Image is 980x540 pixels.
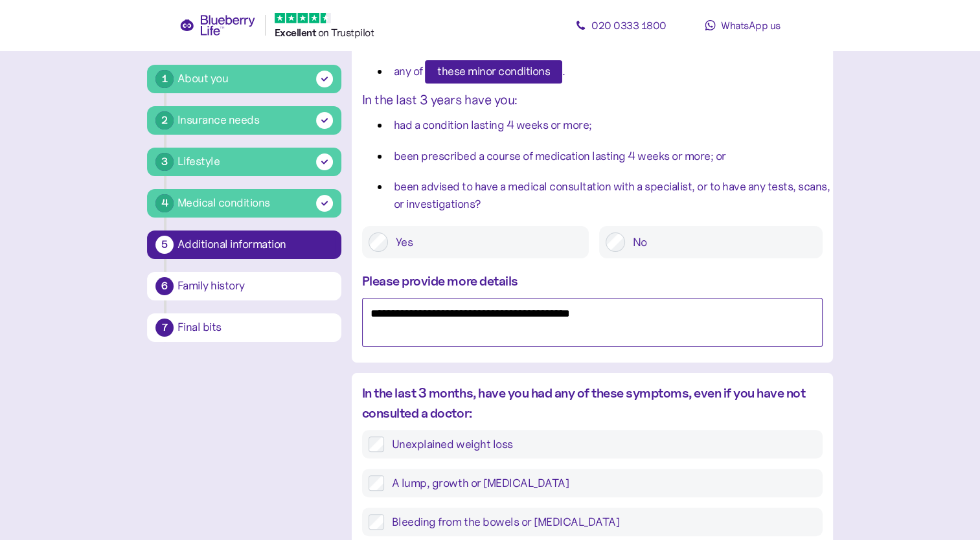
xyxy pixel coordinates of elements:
[394,60,565,84] div: any of .
[155,236,174,254] div: 5
[155,277,174,295] div: 6
[721,19,781,32] span: WhatsApp us
[147,313,341,342] button: 7Final bits
[177,194,270,212] div: Medical conditions
[384,475,816,491] label: A lump, growth or [MEDICAL_DATA]
[384,514,816,530] label: Bleeding from the bowels or [MEDICAL_DATA]
[394,148,726,165] div: been prescribed a course of medication lasting 4 weeks or more; or
[563,12,679,38] a: 020 0333 1800
[155,111,174,129] div: 2
[437,61,550,83] span: these minor conditions
[384,436,816,452] label: Unexplained weight loss
[155,70,174,88] div: 1
[147,272,341,300] button: 6Family history
[155,194,174,212] div: 4
[318,26,374,39] span: on Trustpilot
[394,178,839,214] div: been advised to have a medical consultation with a specialist, or to have any tests, scans, or in...
[362,271,823,291] div: Please provide more details
[147,148,341,176] button: 3Lifestyle
[177,153,220,170] div: Lifestyle
[177,280,333,292] div: Family history
[685,12,801,38] a: WhatsApp us
[155,153,174,171] div: 3
[362,90,823,110] div: In the last 3 years have you:
[425,60,562,84] button: these minor conditions
[625,232,816,252] label: No
[362,383,823,423] div: In the last 3 months, have you had any of these symptoms, even if you have not consulted a doctor:
[275,27,318,39] span: Excellent ️
[155,319,174,337] div: 7
[394,117,592,134] div: had a condition lasting 4 weeks or more;
[147,231,341,259] button: 5Additional information
[591,19,667,32] span: 020 0333 1800
[177,111,260,129] div: Insurance needs
[147,106,341,135] button: 2Insurance needs
[388,232,582,252] label: Yes
[177,239,333,251] div: Additional information
[147,189,341,218] button: 4Medical conditions
[177,322,333,333] div: Final bits
[177,70,229,87] div: About you
[147,65,341,93] button: 1About you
